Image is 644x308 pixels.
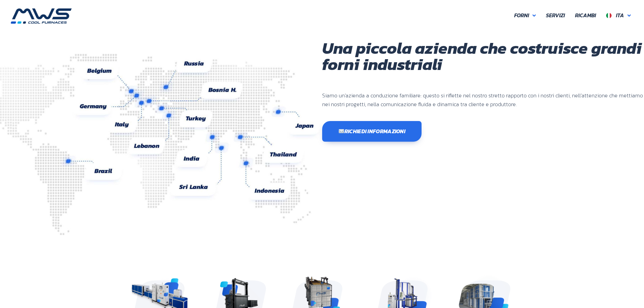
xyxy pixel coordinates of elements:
[601,8,636,23] a: Ita
[546,11,565,20] span: Servizi
[616,11,624,19] span: Ita
[339,128,344,134] img: ✉️
[11,8,72,24] img: MWS s.r.l.
[570,8,601,23] a: Ricambi
[514,11,529,20] span: Forni
[338,128,406,134] span: Richiedi informazioni
[575,11,596,20] span: Ricambi
[541,8,570,23] a: Servizi
[509,8,541,23] a: Forni
[322,121,422,142] a: ✉️Richiedi informazioni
